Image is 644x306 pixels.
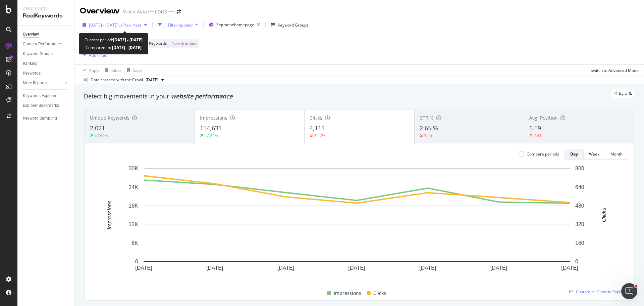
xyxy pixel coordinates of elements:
[89,52,107,58] div: Add Filter
[102,65,121,76] button: Clear
[23,41,69,48] a: Content Performance
[610,151,623,157] div: Month
[23,80,63,87] a: More Reports
[113,37,143,43] b: [DATE] - [DATE]
[23,60,38,67] div: Ranking
[85,36,143,44] div: Current period:
[575,184,584,190] text: 640
[111,45,142,50] b: [DATE] - [DATE]
[420,124,438,132] span: 2.65 %
[23,60,69,67] a: Ranking
[529,115,558,121] span: Avg. Position
[135,265,152,271] text: [DATE]
[277,265,294,271] text: [DATE]
[310,115,322,121] span: Clicks
[23,115,57,122] div: Keyword Sampling
[23,50,53,57] div: Keyword Groups
[135,259,138,264] text: 0
[129,203,139,209] text: 18K
[529,124,541,132] span: 6.59
[171,39,197,48] span: Non-Branded
[23,102,69,109] a: Explorer Bookmarks
[23,102,59,109] div: Explorer Bookmarks
[23,50,69,57] a: Keyword Groups
[206,265,223,271] text: [DATE]
[168,40,170,46] span: =
[23,31,39,38] div: Overview
[310,124,325,132] span: 4,111
[149,40,167,46] span: Keywords
[570,151,578,157] div: Day
[424,133,432,138] div: 3.55
[146,77,159,83] span: 2025 Apr. 29th
[94,133,108,138] div: 72.44%
[575,259,578,264] text: 0
[23,5,69,12] div: Analytics
[206,19,263,30] button: Segment:homepage
[584,149,605,160] button: Week
[177,9,181,14] div: arrow-right-arrow-left
[561,265,578,271] text: [DATE]
[91,77,143,83] div: Data crossed with the Crawl
[334,289,361,297] span: Impressions
[80,65,99,76] button: Apply
[86,44,142,51] div: Compared to:
[314,133,325,138] div: 32.7%
[601,208,607,222] text: Clicks
[129,166,139,171] text: 30K
[165,22,193,28] div: 1 Filter Applied
[348,265,365,271] text: [DATE]
[90,124,105,132] span: 2,021
[575,203,584,209] text: 480
[534,133,542,138] div: 2.41
[575,166,584,171] text: 800
[611,89,635,98] div: legacy label
[569,289,628,295] a: Customize Chart in Explorer
[591,68,639,73] div: Switch to Advanced Mode
[155,19,201,30] button: 1 Filter Applied
[80,19,150,30] button: [DATE] - [DATE]vsPrev. Year
[373,289,386,297] span: Clicks
[80,5,120,17] div: Overview
[605,149,628,160] button: Month
[118,22,142,28] span: vs Prev. Year
[23,92,56,99] div: Keywords Explorer
[565,149,584,160] button: Day
[129,221,139,227] text: 12K
[133,68,142,73] div: Save
[589,151,599,157] div: Week
[278,22,309,28] div: Keyword Groups
[200,115,227,121] span: Impressions
[80,51,107,59] button: Add Filter
[200,124,222,132] span: 154,631
[90,115,129,121] span: Unique Keywords
[204,133,218,138] div: 57.24%
[89,22,118,28] span: [DATE] - [DATE]
[575,221,584,227] text: 320
[419,265,436,271] text: [DATE]
[621,283,637,299] iframe: Intercom live chat
[268,19,311,30] button: Keyword Groups
[23,12,69,20] div: RealKeywords
[527,151,559,157] div: Compare periods
[131,240,138,246] text: 6K
[420,115,434,121] span: CTR %
[23,70,41,77] div: Keywords
[23,92,69,99] a: Keywords Explorer
[107,201,112,229] text: Impressions
[23,41,62,48] div: Content Performance
[143,76,167,84] button: [DATE]
[111,68,121,73] div: Clear
[490,265,507,271] text: [DATE]
[129,184,139,190] text: 24K
[23,80,47,87] div: More Reports
[216,22,254,28] span: Segment: homepage
[588,65,639,76] button: Switch to Advanced Mode
[575,240,584,246] text: 160
[23,70,69,77] a: Keywords
[124,65,142,76] button: Save
[23,31,69,38] a: Overview
[90,165,623,281] svg: A chart.
[576,289,628,295] span: Customize Chart in Explorer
